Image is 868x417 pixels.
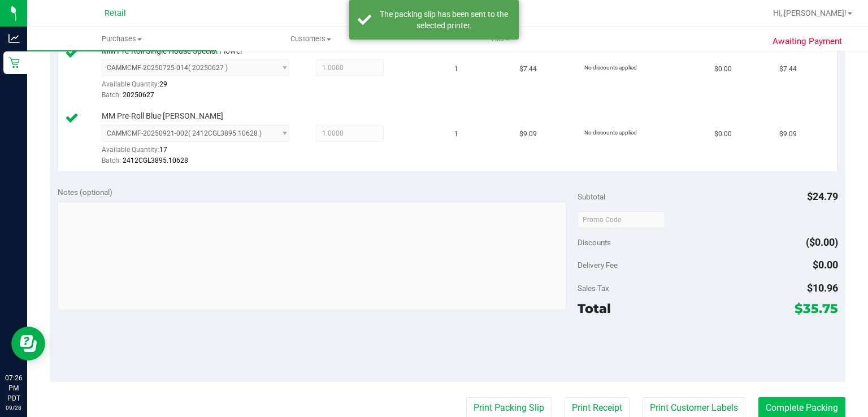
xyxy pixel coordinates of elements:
span: Customers [217,34,405,44]
span: $0.00 [813,259,838,271]
span: Notes (optional) [58,188,112,197]
span: $35.75 [795,301,838,316]
div: Available Quantity: [102,76,299,98]
span: Subtotal [578,192,605,201]
span: $7.44 [779,64,797,75]
span: Sales Tax [578,284,609,293]
p: 07:26 PM PDT [5,373,22,403]
span: ($0.00) [806,236,838,248]
div: The packing slip has been sent to the selected printer. [377,8,510,31]
span: Awaiting Payment [772,35,842,48]
inline-svg: Retail [8,57,20,68]
span: Hi, [PERSON_NAME]! [773,8,847,18]
input: Promo Code [578,211,665,228]
span: No discounts applied [584,129,637,136]
div: Available Quantity: [102,142,299,164]
a: Customers [216,27,406,51]
span: $0.00 [714,129,732,140]
span: Purchases [27,34,216,44]
span: 1 [454,129,458,140]
span: 29 [159,80,167,88]
span: Batch: [102,91,121,99]
a: Purchases [27,27,216,51]
span: $10.96 [807,282,838,294]
span: Total [578,301,611,316]
span: Delivery Fee [578,260,618,270]
span: Discounts [578,232,611,253]
span: 20250627 [123,91,154,99]
p: 09/28 [5,403,22,412]
inline-svg: Analytics [8,33,20,44]
span: 2412CGL3895.10628 [123,157,188,164]
span: 17 [159,146,167,154]
span: Batch: [102,157,121,164]
span: $7.44 [519,64,537,75]
iframe: Resource center [11,327,45,360]
span: $9.09 [519,129,537,140]
span: $9.09 [779,129,797,140]
span: 1 [454,64,458,75]
span: Retail [105,8,126,18]
span: $0.00 [714,64,732,75]
span: No discounts applied [584,64,637,71]
span: MM Pre-Roll Blue [PERSON_NAME] [102,111,223,121]
span: $24.79 [807,190,838,202]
